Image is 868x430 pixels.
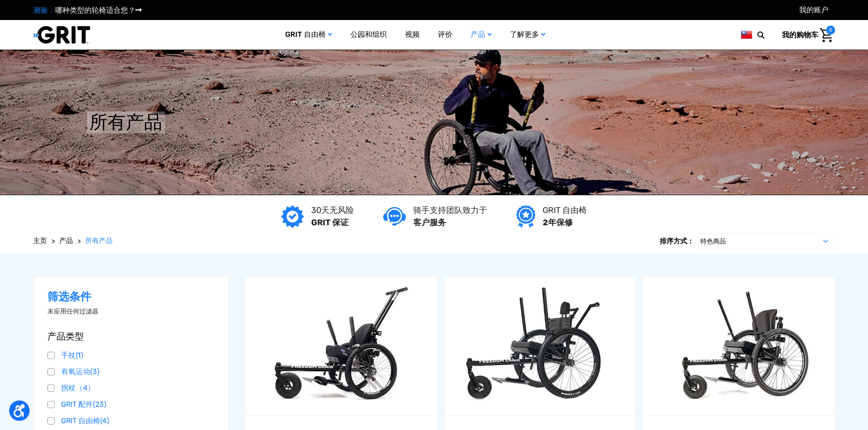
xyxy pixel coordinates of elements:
[246,282,437,410] img: GRIT Junior：GRIT Freedom Chair 全地形轮椅，专为儿童设计
[47,331,84,342] font: 产品类型
[47,349,215,362] a: 手杖(1)
[543,205,587,215] font: GRIT 自由椅
[550,342,586,353] font: 选择选项
[76,384,95,392] font: （4）
[59,236,73,246] a: 产品
[285,30,326,39] font: GRIT 自由椅
[513,344,519,350] input: 比较
[61,367,90,376] font: 有氧运动
[311,218,349,228] font: GRIT 保证
[33,236,47,246] a: 主页
[59,237,73,245] font: 产品
[47,381,215,395] a: 拐杖（4）
[33,6,55,15] font: 测验：
[543,218,573,228] font: 2年保修
[47,331,215,342] button: 切换产品类型过滤器部分
[61,400,93,409] font: GRIT 配件
[33,237,47,245] font: 主页
[311,205,354,215] font: 30天无风险
[429,20,462,50] a: 评价
[47,398,215,411] a: GRIT 配件(23)
[61,351,76,359] font: 手杖
[246,277,437,415] a: GRIT Junior，$4,995.00
[33,25,90,44] img: GRIT 全地形轮椅和移动设备
[276,20,341,50] a: GRIT 自由椅
[799,5,828,14] font: 我的账户
[734,332,799,362] a: 选择选项
[711,344,717,350] input: 比较
[471,30,485,39] font: 产品
[85,236,113,246] a: 所有产品
[516,205,535,228] img: 一年保修
[413,218,446,228] font: 客户服务
[693,342,711,353] font: 比较
[510,30,539,39] font: 了解更多
[748,342,785,353] font: 选择选项
[799,5,828,14] a: 帐户
[47,308,98,315] font: 未应用任何过滤器
[55,6,135,15] font: 哪种类型的轮椅适合您？
[89,111,163,133] font: 所有产品
[314,344,320,350] input: 比较
[438,30,452,39] font: 评价
[350,30,387,39] font: 公园和组织
[336,332,402,362] a: 选择选项
[444,277,636,415] a: GRIT 自由椅：斯巴达式，$3,995.00
[93,400,106,409] font: (23)
[85,237,113,245] font: 所有产品
[47,414,215,428] a: GRIT 自由椅(4)
[396,20,429,50] a: 视频
[47,290,92,303] font: 筛选条件
[47,365,215,379] a: 有氧运动(3)
[643,277,834,415] a: GRIT Freedom 椅子：专业版，$5,495.00
[643,282,834,410] img: GRIT Freedom Chair Pro：图中所示的 Pro 型号包括轮廓分明的 Invacare Matrx 座椅靠背、Spinergy 轮子和升级的传动系统
[383,207,406,226] img: 客户服务
[61,384,76,392] font: 拐杖
[90,367,99,376] font: (3)
[829,27,832,33] font: 0
[76,351,83,359] font: (1)
[296,342,314,353] font: 比较
[775,25,835,45] a: 购物车中有 0 件商品
[413,205,487,215] font: 骑手支持团队致力于
[281,205,304,228] img: GRIT 保证
[535,332,601,362] a: 选择选项
[33,6,142,15] a: 测验：哪种类型的轮椅适合您？
[761,25,775,45] input: 搜索
[782,30,818,39] font: 我的购物车
[100,416,109,425] font: (4)
[501,20,555,50] a: 了解更多
[462,20,501,50] a: 产品
[351,342,387,353] font: 选择选项
[660,237,694,245] font: 排序方式：
[405,30,420,39] font: 视频
[741,29,752,40] img: tw.png
[61,416,100,425] font: GRIT 自由椅
[820,28,833,42] img: 大车
[444,282,636,410] img: GRIT 自由主席：斯巴达
[494,342,513,353] font: 比较
[341,20,396,50] a: 公园和组织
